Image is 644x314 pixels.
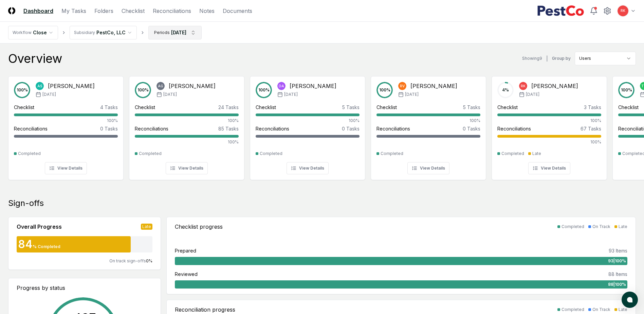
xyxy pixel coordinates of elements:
[175,247,196,254] div: Prepared
[8,71,124,180] a: 100%AS[PERSON_NAME][DATE]Checklist4 Tasks100%Reconciliations0 TasksCompletedView Details
[14,118,118,124] div: 100%
[497,118,601,124] div: 100%
[199,7,215,15] a: Notes
[537,5,584,16] img: PestCo logo
[100,104,118,111] div: 4 Tasks
[256,118,360,124] div: 100%
[100,125,118,132] div: 0 Tasks
[148,26,202,39] button: Periods[DATE]
[166,162,208,174] button: View Details
[521,84,526,89] span: RK
[621,8,625,13] span: RK
[146,258,152,263] span: 0 %
[619,224,627,230] div: Late
[497,125,531,132] div: Reconciliations
[592,224,610,230] div: On Track
[45,162,87,174] button: View Details
[17,239,33,250] div: 84
[497,104,518,111] div: Checklist
[158,84,163,89] span: AG
[617,5,629,17] button: RK
[135,118,239,124] div: 100%
[8,198,636,209] div: Sign-offs
[581,125,601,132] div: 67 Tasks
[223,7,252,15] a: Documents
[8,26,202,39] nav: breadcrumb
[8,52,62,65] div: Overview
[592,307,610,313] div: On Track
[23,7,53,15] a: Dashboard
[109,258,146,263] span: On track sign-offs
[608,271,627,278] div: 88 Items
[609,247,627,254] div: 93 Items
[287,162,329,174] button: View Details
[410,82,457,90] div: [PERSON_NAME]
[562,307,584,313] div: Completed
[163,91,177,98] span: [DATE]
[522,55,542,62] div: Showing 9
[135,139,239,145] div: 100%
[129,71,244,180] a: 100%AG[PERSON_NAME][DATE]Checklist24 Tasks100%Reconciliations85 Tasks100%CompletedView Details
[342,125,360,132] div: 0 Tasks
[218,104,239,111] div: 24 Tasks
[608,281,626,287] span: 88 | 100 %
[376,104,397,111] div: Checklist
[42,91,56,98] span: [DATE]
[526,91,539,98] span: [DATE]
[371,71,486,180] a: 100%RV[PERSON_NAME][DATE]Checklist5 Tasks100%Reconciliations0 TasksCompletedView Details
[166,217,636,294] a: Checklist progressCompletedOn TrackLatePrepared93 Items93|100%Reviewed88 Items88|100%
[8,7,15,14] img: Logo
[17,223,62,231] div: Overall Progress
[463,125,480,132] div: 0 Tasks
[531,82,578,90] div: [PERSON_NAME]
[608,258,626,264] span: 93 | 100 %
[18,151,41,157] div: Completed
[618,104,639,111] div: Checklist
[13,30,32,36] div: Workflow
[256,125,289,132] div: Reconciliations
[135,104,155,111] div: Checklist
[279,84,284,89] span: DA
[501,151,524,157] div: Completed
[497,139,601,145] div: 100%
[290,82,336,90] div: [PERSON_NAME]
[218,125,239,132] div: 85 Tasks
[342,104,360,111] div: 5 Tasks
[552,56,571,60] label: Group by
[154,30,170,36] div: Periods
[381,151,403,157] div: Completed
[492,71,607,180] a: 4%RK[PERSON_NAME][DATE]Checklist3 Tasks100%Reconciliations67 Tasks100%CompletedLateView Details
[619,307,627,313] div: Late
[14,125,48,132] div: Reconciliations
[175,223,223,231] div: Checklist progress
[284,91,298,98] span: [DATE]
[14,104,34,111] div: Checklist
[376,125,410,132] div: Reconciliations
[94,7,113,15] a: Folders
[175,306,235,314] div: Reconciliation progress
[74,30,95,36] div: Subsidiary
[405,91,419,98] span: [DATE]
[37,84,42,89] span: AS
[61,7,86,15] a: My Tasks
[532,151,541,157] div: Late
[33,244,60,250] div: % Completed
[135,125,168,132] div: Reconciliations
[562,224,584,230] div: Completed
[256,104,276,111] div: Checklist
[400,84,405,89] span: RV
[139,151,162,157] div: Completed
[122,7,145,15] a: Checklist
[260,151,282,157] div: Completed
[376,118,480,124] div: 100%
[48,82,95,90] div: [PERSON_NAME]
[17,284,152,292] div: Progress by status
[546,55,548,62] div: |
[169,82,216,90] div: [PERSON_NAME]
[171,29,186,36] div: [DATE]
[175,271,198,278] div: Reviewed
[141,224,152,230] div: Late
[153,7,191,15] a: Reconciliations
[463,104,480,111] div: 5 Tasks
[622,292,638,308] button: atlas-launcher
